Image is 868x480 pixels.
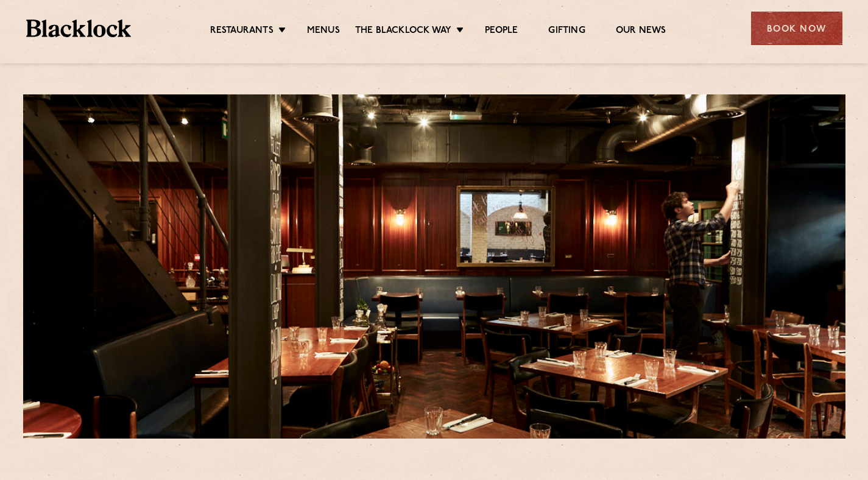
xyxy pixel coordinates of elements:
[355,25,451,38] a: The Blacklock Way
[616,25,666,38] a: Our News
[307,25,340,38] a: Menus
[210,25,273,38] a: Restaurants
[26,19,132,37] img: BL_Textured_Logo-footer-cropped.svg
[751,12,842,45] div: Book Now
[485,25,518,38] a: People
[548,25,585,38] a: Gifting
